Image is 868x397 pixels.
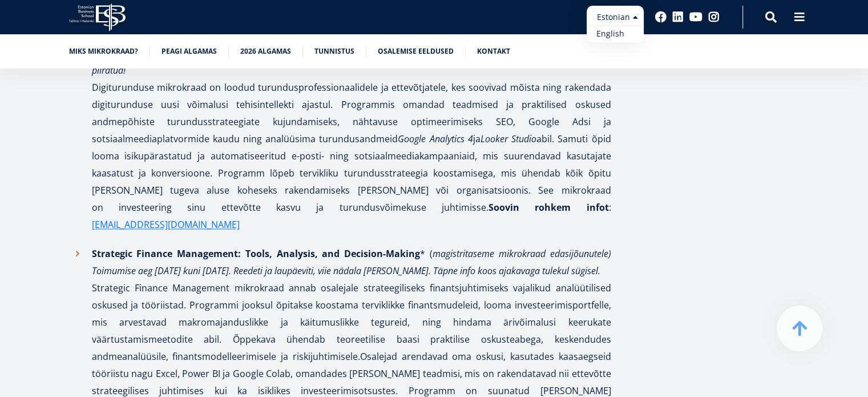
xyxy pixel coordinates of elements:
a: Linkedin [672,11,684,23]
a: Miks mikrokraad? [69,46,138,57]
a: [EMAIL_ADDRESS][DOMAIN_NAME] [92,216,240,233]
em: Looker Studio [481,133,536,145]
em: oimumise aeg [DATE] kuni [DATE]. Reedeti ja laupäeviti, viie nädala [PERSON_NAME]. Täpne info koo... [96,264,600,276]
p: * Digiturunduse mikrokraad on loodud turundusprofessionaalidele ja ettevõtjatele, kes soovivad mõ... [92,27,611,233]
a: Osalemise eeldused [378,46,454,57]
a: Instagram [708,11,720,23]
strong: Strategic Finance Management: Tools, Analysis, and Decision-Making [92,247,421,259]
a: Youtube [689,11,703,23]
a: Peagi algamas [162,46,217,57]
a: English [587,26,644,42]
a: 2026 algamas [240,46,291,57]
strong: Soovin rohkem infot [488,201,609,214]
em: Google Analytics 4 [398,133,473,145]
a: Kontakt [477,46,510,57]
a: Facebook [655,11,667,23]
a: Tunnistus [314,46,354,57]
